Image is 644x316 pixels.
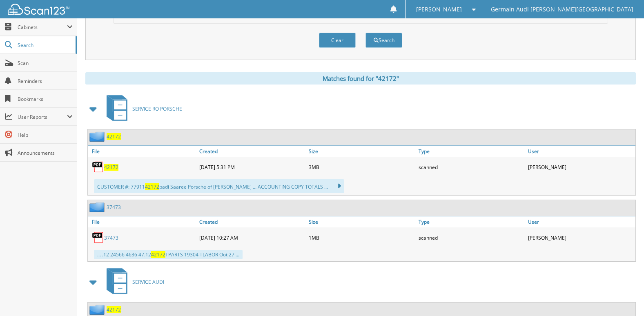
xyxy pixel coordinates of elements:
[107,306,121,313] a: 42172
[417,229,526,246] div: scanned
[491,7,633,12] span: Germain Audi [PERSON_NAME][GEOGRAPHIC_DATA]
[416,7,462,12] span: [PERSON_NAME]
[417,146,526,157] a: Type
[18,24,67,31] span: Cabinets
[365,33,402,48] button: Search
[89,305,107,315] img: folder2.png
[89,202,107,212] img: folder2.png
[603,277,644,316] iframe: Chat Widget
[107,204,121,211] a: 37473
[18,42,71,49] span: Search
[319,33,356,48] button: Clear
[18,96,73,102] span: Bookmarks
[104,164,118,171] a: 42172
[307,159,416,175] div: 3MB
[18,131,73,138] span: Help
[102,266,164,298] a: SERVICE AUDI
[92,231,104,244] img: PDF.png
[197,229,307,246] div: [DATE] 10:27 AM
[132,105,182,112] span: SERVICE RO PORSCHE
[526,229,635,246] div: [PERSON_NAME]
[89,131,107,142] img: folder2.png
[307,146,416,157] a: Size
[18,113,67,120] span: User Reports
[104,234,118,241] a: 37473
[88,216,197,227] a: File
[102,93,182,125] a: SERVICE RO PORSCHE
[197,146,307,157] a: Created
[197,159,307,175] div: [DATE] 5:31 PM
[85,72,636,85] div: Matches found for "42172"
[88,146,197,157] a: File
[92,161,104,173] img: PDF.png
[307,229,416,246] div: 1MB
[417,159,526,175] div: scanned
[8,4,69,15] img: scan123-logo-white.svg
[151,251,165,258] span: 42172
[417,216,526,227] a: Type
[18,78,73,85] span: Reminders
[526,159,635,175] div: [PERSON_NAME]
[526,216,635,227] a: User
[197,216,307,227] a: Created
[18,149,73,156] span: Announcements
[94,179,344,193] div: CUSTOMER #: 77911 padi Saaree Porsche of [PERSON_NAME] ... ACCOUNTING COPY TOTALS ...
[132,278,164,285] span: SERVICE AUDI
[307,216,416,227] a: Size
[145,183,159,190] span: 42172
[107,133,121,140] a: 42172
[18,60,73,67] span: Scan
[94,250,243,259] div: ... .12 24566 4636 47.12 TPARTS 19304 TLABOR Oot 27 ...
[526,146,635,157] a: User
